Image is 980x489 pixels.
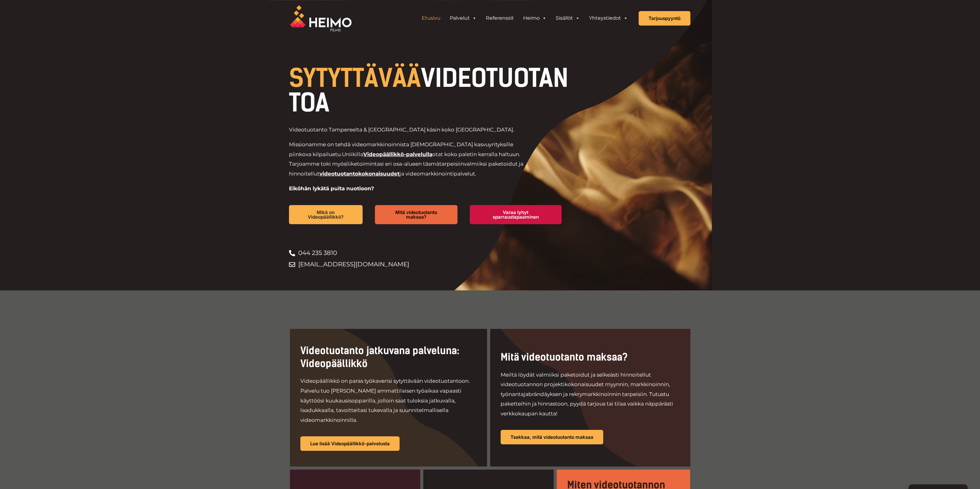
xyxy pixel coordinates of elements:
[501,370,680,419] p: Meiltä löydät valmiiksi paketoidut ja selkeästi hinnoitellut videotuotannon projektikokonaisuudet...
[289,63,421,93] span: SYTYTTÄVÄÄ
[290,5,352,31] img: Heimo Filmsin logo
[289,140,532,179] p: Missionamme on tehdä videomarkkinoinnista [DEMOGRAPHIC_DATA] kasvuyrityksille piinkova kilpailuetu.
[289,259,574,270] a: [EMAIL_ADDRESS][DOMAIN_NAME]
[363,151,432,157] a: Videopäällikkö-palvelulla
[470,205,562,224] a: Varaa lyhyt sparraustapaaminen
[289,185,374,192] strong: Eiköhän lykätä puita nuotioon?
[375,205,457,224] a: Mitä videotuotanto maksaa?
[385,210,447,219] span: Mitä videotuotanto maksaa?
[297,259,409,270] span: [EMAIL_ADDRESS][DOMAIN_NAME]
[299,210,353,219] span: Mikä on Videopäällikkö?
[551,12,584,24] a: Sisällöt
[518,12,551,24] a: Heimo
[289,66,574,115] h1: VIDEOTUOTANTOA
[289,247,574,259] a: 044 235 3810
[300,436,400,451] a: Lue lisää Videopäällikkö-palvelusta
[584,12,632,24] a: Yhteystiedot
[289,205,363,224] a: Mikä on Videopäällikkö?
[501,351,680,364] h2: Mitä videotuotanto maksaa?
[501,430,603,444] a: Tsekkaa, mitä videotuotanto maksaa
[400,171,476,177] span: ja videomarkkinointipalvelut.
[481,12,518,24] a: Referenssit
[639,11,690,26] a: Tarjouspyyntö
[417,12,445,24] a: Etusivu
[445,12,481,24] a: Palvelut
[289,161,523,177] span: valmiiksi paketoidut ja hinnoitellut
[414,12,636,24] aside: Header Widget 1
[342,151,363,157] span: Uniikilla
[297,247,337,259] span: 044 235 3810
[346,161,464,167] span: liiketoimintasi eri osa-alueen täsmätarpeisiin
[289,125,532,135] p: Videotuotanto Tampereelta & [GEOGRAPHIC_DATA] käsin koko [GEOGRAPHIC_DATA].
[300,345,477,370] h2: Videotuotanto jatkuvana palveluna: Videopäällikkö
[510,435,593,439] span: Tsekkaa, mitä videotuotanto maksaa
[310,441,390,446] span: Lue lisää Videopäällikkö-palvelusta
[480,210,552,219] span: Varaa lyhyt sparraustapaaminen
[319,171,400,177] a: videotuotantokokonaisuudet
[300,376,477,425] p: Videopäällikkö on paras työkaverisi sytyttävään videotuotantoon. Palvelu tuo [PERSON_NAME] ammatt...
